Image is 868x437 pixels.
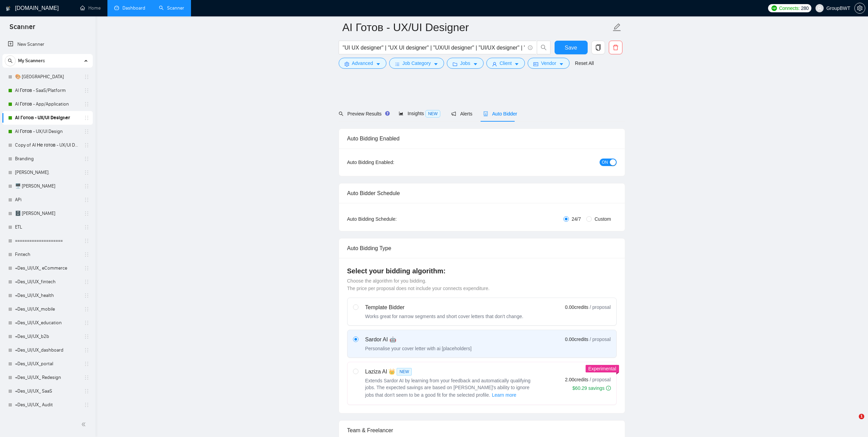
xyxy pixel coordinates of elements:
span: holder [84,156,89,162]
a: ETL [15,220,80,234]
span: holder [84,238,89,244]
a: New Scanner [8,38,87,51]
span: / proposal [590,336,610,343]
a: +Des_UI/UX_ Redesign [15,371,80,384]
a: AI Готов - App/Application [15,97,80,111]
span: holder [84,115,89,121]
a: 🖥️ [PERSON_NAME] [15,179,80,193]
span: holder [84,101,89,107]
button: folderJobscaret-down [447,58,484,69]
span: holder [84,306,89,312]
span: holder [84,265,89,271]
span: holder [84,197,89,203]
a: +Des_UI/UX_portal [15,357,80,371]
a: +Des_UI/UX_b2b [15,330,80,343]
span: copy [592,44,605,51]
span: My Scanners [18,54,45,68]
div: Tooltip anchor [384,110,391,117]
div: Auto Bidder Schedule [347,183,617,203]
span: holder [84,183,89,189]
span: Connects: [779,4,799,12]
a: homeHome [80,5,101,11]
span: holder [84,347,89,353]
button: copy [591,41,605,54]
li: New Scanner [2,38,93,51]
span: delete [609,44,622,51]
span: setting [855,5,865,11]
span: Insights [399,111,440,116]
span: search [5,58,15,63]
div: Auto Bidding Enabled: [347,159,437,166]
span: holder [84,388,89,394]
span: holder [84,279,89,285]
span: Choose the algorithm for you bidding. The price per proposal does not include your connects expen... [347,278,490,291]
span: holder [84,211,89,216]
span: edit [613,23,621,32]
a: searchScanner [159,5,184,11]
span: Client [500,59,512,67]
span: holder [84,88,89,93]
a: +Des_UI/UX_ eCommerce [15,261,80,275]
span: 1 [859,414,864,419]
span: holder [84,224,89,230]
span: Experimental [588,366,616,371]
span: search [537,44,550,51]
span: caret-down [433,62,438,67]
a: ==================== [15,234,80,248]
div: Auto Bidding Type [347,238,617,258]
button: userClientcaret-down [486,58,525,69]
a: +Des_UI/UX_ SaaS [15,384,80,398]
span: search [339,111,343,116]
a: Fintech [15,248,80,261]
span: holder [84,334,89,339]
span: folder [453,62,457,67]
span: Advanced [352,59,373,67]
span: info-circle [528,45,532,50]
a: +Des_UI/UX_education [15,316,80,330]
span: notification [451,111,456,116]
span: caret-down [376,62,381,67]
span: holder [84,361,89,367]
span: 0.00 credits [565,336,588,343]
a: APi [15,193,80,207]
span: Vendor [541,59,556,67]
button: idcardVendorcaret-down [528,58,569,69]
a: +Des_UI/UX_health [15,289,80,302]
a: Branding [15,152,80,166]
span: holder [84,170,89,175]
a: setting [854,5,865,11]
span: holder [84,293,89,298]
span: info-circle [606,386,611,391]
span: NEW [397,368,412,375]
span: Scanner [4,22,41,36]
a: +Des_UI/UX_dashboard [15,343,80,357]
iframe: Intercom live chat [845,414,861,430]
img: logo [6,3,11,14]
span: 280 [801,4,809,12]
span: caret-down [514,62,519,67]
span: / proposal [590,376,610,383]
div: Auto Bidding Enabled [347,129,617,148]
span: holder [84,129,89,134]
div: Works great for narrow segments and short cover letters that don't change. [365,313,524,320]
span: caret-down [559,62,564,67]
div: $60.29 savings [572,385,610,392]
a: [PERSON_NAME]. [15,166,80,179]
span: user [492,62,497,67]
span: Save [565,43,577,52]
div: Laziza AI [365,368,536,376]
span: / proposal [590,304,610,311]
input: Search Freelance Jobs... [343,43,525,52]
a: dashboardDashboard [114,5,145,11]
a: Reset All [575,59,594,67]
button: search [5,55,16,66]
span: user [817,6,822,11]
span: Extends Sardor AI by learning from your feedback and automatically qualifying jobs. The expected ... [365,378,531,398]
a: +Des_UI/UX_ Audit [15,398,80,412]
div: Sardor AI 🤖 [365,336,472,344]
span: holder [84,252,89,257]
img: upwork-logo.png [771,5,777,11]
button: search [537,41,550,54]
span: double-left [81,421,88,428]
span: holder [84,375,89,380]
